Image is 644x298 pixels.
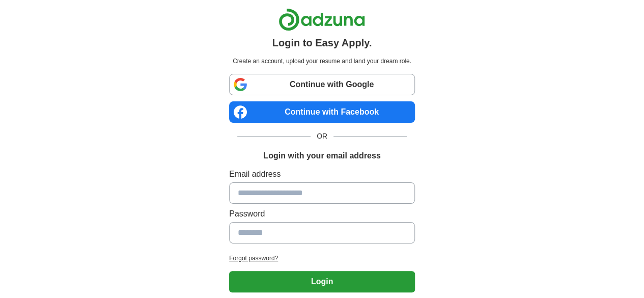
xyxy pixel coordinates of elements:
[229,208,415,220] label: Password
[272,35,372,50] h1: Login to Easy Apply.
[229,254,415,263] a: Forgot password?
[231,57,413,66] p: Create an account, upload your resume and land your dream role.
[229,74,415,95] a: Continue with Google
[229,168,415,180] label: Email address
[263,150,380,162] h1: Login with your email address
[229,271,415,292] button: Login
[278,8,365,31] img: Adzuna logo
[229,101,415,123] a: Continue with Facebook
[311,131,333,142] span: OR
